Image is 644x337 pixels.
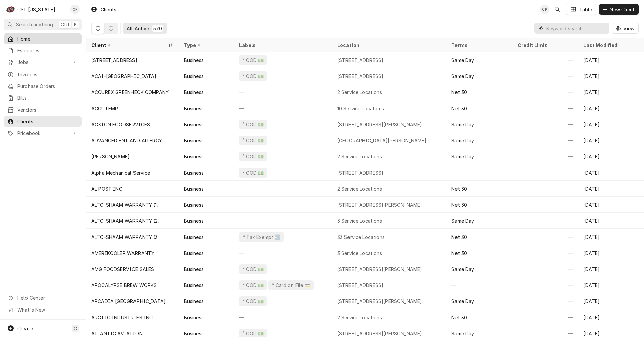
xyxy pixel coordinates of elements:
[4,81,82,92] a: Purchase Orders
[184,266,204,273] div: Business
[17,59,68,66] span: Jobs
[234,245,332,261] div: —
[91,185,122,192] div: AL POST INC
[17,47,78,54] span: Estimates
[578,229,644,245] div: [DATE]
[337,250,382,257] div: 3 Service Locations
[578,181,644,197] div: [DATE]
[242,298,264,305] div: ² COD 💵
[91,42,167,49] div: Client
[578,116,644,132] div: [DATE]
[184,201,204,208] div: Business
[4,92,82,104] a: Bills
[4,45,82,56] a: Estimates
[552,4,563,15] button: Open search
[91,105,118,112] div: ACCUTEMP
[4,116,82,127] a: Clients
[451,121,474,128] div: Same Day
[234,213,332,229] div: —
[184,217,204,224] div: Business
[4,33,82,44] a: Home
[234,181,332,197] div: —
[337,282,384,289] div: [STREET_ADDRESS]
[451,314,467,321] div: Net 30
[91,314,153,321] div: ARCTIC INDUSTRIES INC
[74,325,77,332] span: C
[337,233,385,241] div: 33 Service Locations
[578,84,644,100] div: [DATE]
[74,21,77,28] span: K
[451,266,474,273] div: Same Day
[512,164,578,181] div: —
[451,298,474,305] div: Same Day
[184,282,204,289] div: Business
[578,52,644,68] div: [DATE]
[17,35,78,42] span: Home
[337,105,384,112] div: 10 Service Locations
[234,84,332,100] div: —
[91,89,169,96] div: ACCUREX GREENHECK COMPANY
[512,100,578,116] div: —
[512,52,578,68] div: —
[337,330,422,337] div: [STREET_ADDRESS][PERSON_NAME]
[184,73,204,80] div: Business
[578,68,644,84] div: [DATE]
[451,233,467,241] div: Net 30
[337,57,384,64] div: [STREET_ADDRESS]
[61,21,69,28] span: Ctrl
[512,261,578,277] div: —
[337,153,382,160] div: 2 Service Locations
[184,105,204,112] div: Business
[234,100,332,116] div: —
[127,25,149,32] div: All Active
[184,233,204,241] div: Business
[184,89,204,96] div: Business
[91,217,160,224] div: ALTO-SHAAM WARRANTY (2)
[512,68,578,84] div: —
[91,298,166,305] div: ARCADIA [GEOGRAPHIC_DATA]
[70,5,80,14] div: CP
[242,137,264,144] div: ² COD 💵
[91,73,157,80] div: ACAI-[GEOGRAPHIC_DATA]
[451,153,474,160] div: Same Day
[546,23,606,34] input: Keyword search
[234,309,332,325] div: —
[451,73,474,80] div: Same Day
[518,42,572,49] div: Credit Limit
[184,169,204,176] div: Business
[578,164,644,181] div: [DATE]
[451,42,505,49] div: Terms
[271,282,311,289] div: ³ Card on File 💳
[337,201,422,208] div: [STREET_ADDRESS][PERSON_NAME]
[184,121,204,128] div: Business
[512,229,578,245] div: —
[512,148,578,164] div: —
[91,137,162,144] div: ADVANCED ENT AND ALLERGY
[337,137,427,144] div: [GEOGRAPHIC_DATA][PERSON_NAME]
[17,83,78,90] span: Purchase Orders
[512,132,578,148] div: —
[16,21,53,28] span: Search anything
[337,217,382,224] div: 3 Service Locations
[4,57,82,68] a: Go to Jobs
[451,250,467,257] div: Net 30
[337,73,384,80] div: [STREET_ADDRESS]
[4,292,82,304] a: Go to Help Center
[337,121,422,128] div: [STREET_ADDRESS][PERSON_NAME]
[91,121,150,128] div: ACXION FOODSERVICES
[512,277,578,293] div: —
[451,137,474,144] div: Same Day
[17,326,33,331] span: Create
[242,169,264,176] div: ² COD 💵
[451,217,474,224] div: Same Day
[4,19,82,30] button: Search anythingCtrlK
[184,314,204,321] div: Business
[578,309,644,325] div: [DATE]
[184,57,204,64] div: Business
[579,6,592,13] div: Table
[242,121,264,128] div: ² COD 💵
[184,137,204,144] div: Business
[337,169,384,176] div: [STREET_ADDRESS]
[446,277,512,293] div: —
[578,100,644,116] div: [DATE]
